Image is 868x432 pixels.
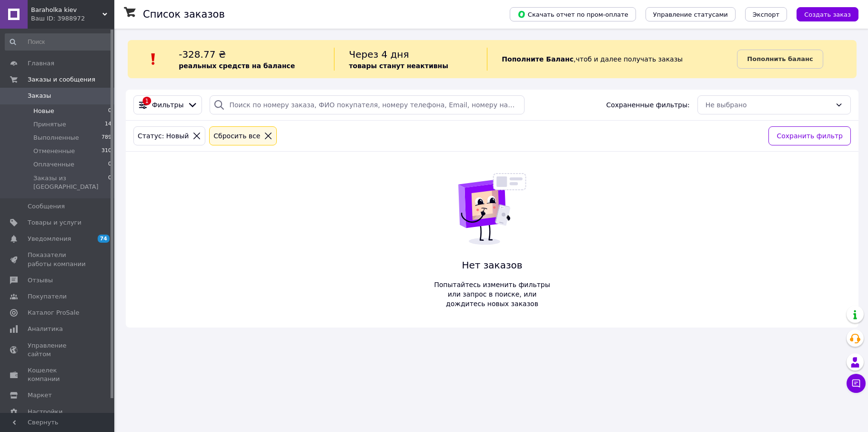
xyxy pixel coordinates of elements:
div: Ваш ID: 3988972 [31,14,114,23]
span: Каталог ProSale [28,309,79,317]
span: Покупатели [28,292,67,301]
span: 14 [105,120,111,129]
div: Сбросить все [212,131,262,141]
span: Оплаченные [33,160,74,169]
span: Отзывы [28,276,53,285]
h1: Список заказов [143,9,225,20]
span: Маркет [28,391,52,400]
span: Экспорт [753,11,779,18]
div: , чтоб и далее получать заказы [487,48,737,71]
button: Чат с покупателем [847,374,866,393]
input: Поиск [5,33,112,51]
span: Через 4 дня [349,49,409,60]
span: 0 [108,160,111,169]
span: Показатели работы компании [28,251,88,268]
span: 0 [108,107,111,115]
a: Пополнить баланс [737,50,823,69]
span: Товары и услуги [28,218,81,227]
span: Заказы и сообщения [28,75,95,84]
div: Статус: Новый [136,131,191,141]
span: Создать заказ [804,11,851,18]
span: Заказы [28,92,51,100]
span: Отмененные [33,147,75,155]
span: Принятые [33,120,66,129]
span: 0 [108,174,111,191]
img: :exclamation: [146,52,161,66]
span: 74 [98,235,110,243]
span: Baraholka kiev [31,6,102,14]
button: Управление статусами [646,7,736,21]
span: Выполненные [33,134,79,142]
div: Не выбрано [706,100,831,110]
span: Новые [33,107,54,115]
b: Пополнить баланс [747,55,813,62]
span: -328.77 ₴ [179,49,226,60]
span: Нет заказов [429,258,555,272]
button: Сохранить фильтр [768,126,851,145]
span: Скачать отчет по пром-оплате [517,10,628,19]
span: 789 [101,134,111,142]
span: Сообщения [28,202,65,211]
span: Настройки [28,408,62,416]
span: Управление сайтом [28,341,88,359]
input: Поиск по номеру заказа, ФИО покупателя, номеру телефона, Email, номеру накладной [210,95,524,114]
b: Пополните Баланс [502,55,574,63]
span: Фильтры [152,100,183,110]
span: Сохранить фильтр [777,131,843,141]
span: Заказы из [GEOGRAPHIC_DATA] [33,174,108,191]
span: Аналитика [28,325,63,333]
span: Главная [28,59,54,68]
span: Уведомления [28,235,71,243]
span: Попытайтесь изменить фильтры или запрос в поиске, или дождитесь новых заказов [429,280,555,309]
span: Кошелек компании [28,366,88,383]
b: товары станут неактивны [349,62,448,70]
span: 310 [101,147,111,155]
b: реальных средств на балансе [179,62,295,70]
span: Сохраненные фильтры: [606,100,689,110]
button: Скачать отчет по пром-оплате [510,7,636,21]
span: Управление статусами [653,11,728,18]
button: Создать заказ [797,7,858,21]
a: Создать заказ [787,10,858,18]
button: Экспорт [745,7,787,21]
